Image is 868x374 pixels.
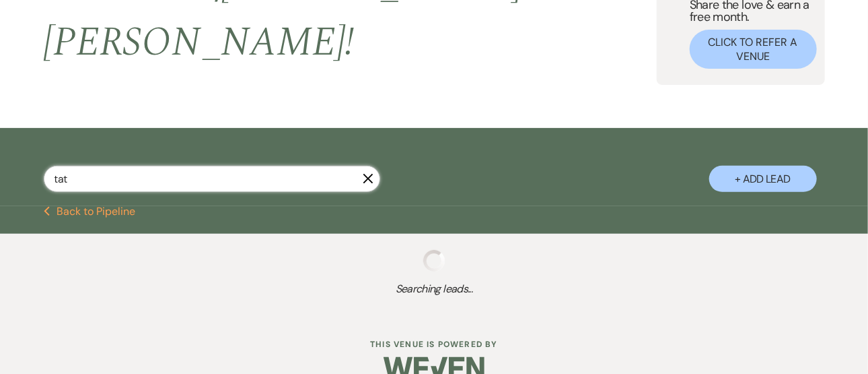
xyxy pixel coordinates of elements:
button: + Add Lead [709,166,817,192]
button: Click to Refer a Venue [690,30,817,69]
span: Searching leads... [44,281,825,297]
button: Back to Pipeline [44,206,136,217]
input: Search by name, event date, email address or phone number [44,166,380,192]
img: loading spinner [423,250,445,272]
